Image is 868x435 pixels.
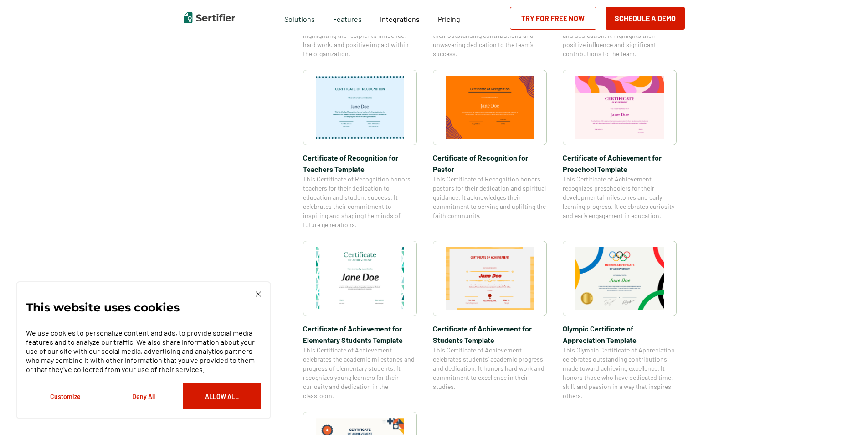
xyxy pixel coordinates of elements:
span: Certificate of Recognition for Teachers Template [303,152,417,175]
img: Sertifier | Digital Credentialing Platform [184,12,235,23]
img: Certificate of Recognition for Teachers Template [316,76,404,139]
span: This Certificate of Achievement recognizes preschoolers for their developmental milestones and ea... [563,175,677,220]
a: Pricing [438,12,460,24]
a: Certificate of Recognition for Teachers TemplateCertificate of Recognition for Teachers TemplateT... [303,70,417,229]
span: Integrations [380,15,420,23]
span: Certificate of Achievement for Preschool Template [563,152,677,175]
a: Certificate of Achievement for Preschool TemplateCertificate of Achievement for Preschool Templat... [563,70,677,229]
img: Cookie Popup Close [256,291,261,297]
a: Olympic Certificate of Appreciation​ TemplateOlympic Certificate of Appreciation​ TemplateThis Ol... [563,241,677,400]
a: Certificate of Achievement for Students TemplateCertificate of Achievement for Students TemplateT... [433,241,547,400]
span: Certificate of Recognition for Pastor [433,152,547,175]
span: Solutions [284,12,315,24]
span: Pricing [438,15,460,23]
span: Features [333,12,362,24]
span: Certificate of Achievement for Elementary Students Template [303,323,417,346]
img: Certificate of Achievement for Elementary Students Template [316,247,404,310]
button: Customize [26,383,104,409]
button: Schedule a Demo [606,7,685,30]
p: This website uses cookies [26,303,180,312]
p: We use cookies to personalize content and ads, to provide social media features and to analyze ou... [26,328,261,374]
img: Olympic Certificate of Appreciation​ Template [575,247,664,310]
a: Certificate of Recognition for PastorCertificate of Recognition for PastorThis Certificate of Rec... [433,70,547,229]
span: This Certificate of Achievement celebrates the academic milestones and progress of elementary stu... [303,346,417,400]
iframe: Chat Widget [822,391,868,435]
span: This Olympic Certificate of Appreciation celebrates outstanding contributions made toward achievi... [563,346,677,400]
button: Deny All [104,383,183,409]
a: Integrations [380,12,420,24]
img: Certificate of Achievement for Students Template [446,247,534,310]
img: Certificate of Recognition for Pastor [446,76,534,139]
button: Allow All [183,383,261,409]
span: Certificate of Achievement for Students Template [433,323,547,346]
span: This Certificate of Recognition honors pastors for their dedication and spiritual guidance. It ac... [433,175,547,220]
a: Certificate of Achievement for Elementary Students TemplateCertificate of Achievement for Element... [303,241,417,400]
span: This Certificate of Achievement celebrates students’ academic progress and dedication. It honors ... [433,346,547,391]
a: Try for Free Now [510,7,596,30]
span: This Certificate of Recognition honors teachers for their dedication to education and student suc... [303,175,417,229]
img: Certificate of Achievement for Preschool Template [575,76,664,139]
span: Olympic Certificate of Appreciation​ Template [563,323,677,346]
